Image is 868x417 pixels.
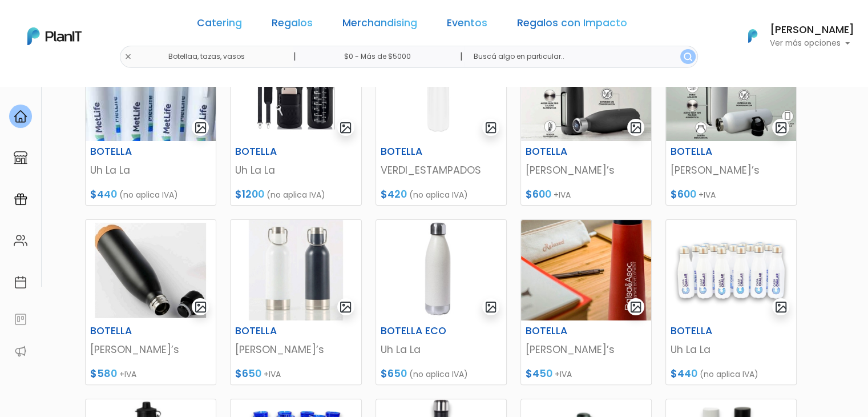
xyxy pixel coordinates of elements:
img: PlanIt Logo [27,27,82,45]
img: campaigns-02234683943229c281be62815700db0a1741e53638e28bf9629b52c665b00959.svg [14,193,27,206]
a: gallery-light BOTELLA Uh La La $440 (no aplica IVA) [665,219,797,385]
img: gallery-light [629,300,643,314]
span: +IVA [554,189,571,201]
a: Regalos con Impacto [517,18,627,32]
img: gallery-light [774,121,788,134]
span: (no aplica IVA) [267,189,325,201]
img: PlanIt Logo [740,23,765,49]
span: (no aplica IVA) [700,368,758,380]
span: $440 [90,187,117,201]
img: home-e721727adea9d79c4d83392d1f703f7f8bce08238fde08b1acbfd93340b81755.svg [14,110,27,123]
span: $600 [671,187,696,201]
img: close-6986928ebcb1d6c9903e3b54e860dbc4d054630f23adef3a32610726dff6a82b.svg [124,53,132,61]
p: Uh La La [671,342,792,357]
p: | [459,50,462,63]
img: gallery-light [339,121,352,134]
img: thumb_D264411F-5AE8-4AD6-B760-A183F21ADAD3.jpeg [376,220,506,320]
a: gallery-light BOTELLA [PERSON_NAME]’s $650 +IVA [230,219,361,385]
h6: BOTELLA [519,146,609,158]
a: Catering [197,18,242,32]
span: (no aplica IVA) [409,368,468,380]
button: PlanIt Logo [PERSON_NAME] Ver más opciones [733,21,854,51]
a: Eventos [447,18,487,32]
h6: BOTELLA [228,325,318,337]
img: gallery-light [339,300,352,314]
a: gallery-light BOTELLA VERDI_ESTAMPADOS $420 (no aplica IVA) [376,40,507,206]
span: $600 [526,187,551,201]
img: gallery-light [194,300,207,314]
span: +IVA [119,368,136,380]
img: gallery-light [774,300,788,314]
p: [PERSON_NAME]’s [235,342,356,357]
img: partners-52edf745621dab592f3b2c58e3bca9d71375a7ef29c3b500c9f145b62cc070d4.svg [14,344,27,358]
input: Buscá algo en particular.. [464,46,697,68]
img: thumb_Captura_de_pantalla_2024-03-04_162839.jpg [231,220,361,320]
p: Uh La La [235,163,356,178]
h6: BOTELLA [664,146,754,158]
p: Uh La La [90,163,211,178]
span: +IVA [699,189,716,201]
span: $440 [671,367,697,380]
h6: BOTELLA [228,146,318,158]
p: Ver más opciones [770,39,854,47]
h6: [PERSON_NAME] [770,25,854,35]
span: +IVA [555,368,572,380]
p: [PERSON_NAME]’s [526,163,647,178]
h6: BOTELLA [83,325,173,337]
h6: BOTELLA ECO [374,325,464,337]
span: $420 [381,187,407,201]
img: search_button-432b6d5273f82d61273b3651a40e1bd1b912527efae98b1b7a1b2c0702e16a8d.svg [684,53,692,61]
p: [PERSON_NAME]’s [90,342,211,357]
img: gallery-light [485,121,498,134]
div: ¿Necesitás ayuda? [59,11,164,33]
img: thumb_2000___2000-Photoroom__44_.png [666,220,796,320]
span: (no aplica IVA) [409,189,468,201]
img: thumb_Captura_de_pantalla_2024-03-04_153843.jpg [86,220,216,320]
h6: BOTELLA [374,146,464,158]
p: [PERSON_NAME]’s [526,342,647,357]
a: gallery-light BOTELLA ECO Uh La La $650 (no aplica IVA) [376,219,507,385]
p: | [293,50,296,63]
span: $1200 [235,187,264,201]
h6: BOTELLA [519,325,609,337]
img: thumb_Captura_de_pantalla_2024-03-01_173654.jpg [666,41,796,141]
h6: BOTELLA [664,325,754,337]
img: gallery-light [629,121,643,134]
a: gallery-light BOTELLA [PERSON_NAME]’s $600 +IVA [520,40,652,206]
a: gallery-light BOTELLA [PERSON_NAME]’s $450 +IVA [520,219,652,385]
a: Regalos [272,18,313,32]
a: gallery-light BOTELLA Uh La La $1200 (no aplica IVA) [230,40,361,206]
span: $650 [235,367,261,380]
span: (no aplica IVA) [119,189,178,201]
img: thumb_WhatsApp_Image_2023-10-16_at_16.10.27.jpg [376,41,506,141]
a: Merchandising [342,18,417,32]
img: thumb_B1B696C4-3A7D-4016-989C-91F85E598621.jpeg [521,220,651,320]
p: [PERSON_NAME]’s [671,163,792,178]
span: $650 [381,367,407,380]
h6: BOTELLA [83,146,173,158]
img: marketplace-4ceaa7011d94191e9ded77b95e3339b90024bf715f7c57f8cf31f2d8c509eaba.svg [14,151,27,165]
img: gallery-light [485,300,498,314]
img: calendar-87d922413cdce8b2cf7b7f5f62616a5cf9e4887200fb71536465627b3292af00.svg [14,275,27,289]
p: Uh La La [381,342,502,357]
img: people-662611757002400ad9ed0e3c099ab2801c6687ba6c219adb57efc949bc21e19d.svg [14,234,27,247]
img: thumb_PHOTO-2024-03-25-11-53-27.jpg [86,41,216,141]
a: gallery-light BOTELLA Uh La La $440 (no aplica IVA) [85,40,216,206]
span: +IVA [264,368,281,380]
span: $580 [90,367,117,380]
img: thumb_Captura_de_pantalla_2024-03-01_171931.jpg [521,41,651,141]
a: gallery-light BOTELLA [PERSON_NAME]’s $580 +IVA [85,219,216,385]
img: gallery-light [194,121,207,134]
p: VERDI_ESTAMPADOS [381,163,502,178]
a: gallery-light BOTELLA [PERSON_NAME]’s $600 +IVA [665,40,797,206]
img: feedback-78b5a0c8f98aac82b08bfc38622c3050aee476f2c9584af64705fc4e61158814.svg [14,312,27,326]
img: thumb_WhatsApp_Image_2023-10-13_at_12.42.04.jpg [231,41,361,141]
span: $450 [526,367,552,380]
